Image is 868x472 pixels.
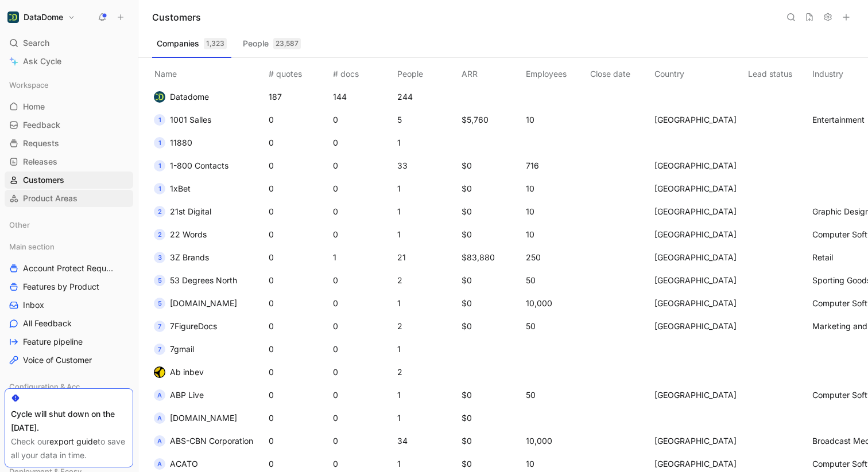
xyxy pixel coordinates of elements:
[238,34,305,53] button: People
[170,229,207,239] span: 22 Words
[23,36,49,50] span: Search
[331,430,395,453] td: 0
[266,108,331,131] td: 0
[170,252,209,262] span: 3Z Brands
[150,294,241,313] button: 5[DOMAIN_NAME]
[395,246,459,269] td: 21
[154,229,165,240] div: 2
[5,190,133,207] a: Product Areas
[23,174,64,186] span: Customers
[652,200,746,223] td: [GEOGRAPHIC_DATA]
[154,321,165,332] div: 7
[150,363,208,381] button: logoAb inbev
[150,386,208,404] button: AABP Live
[652,269,746,292] td: [GEOGRAPHIC_DATA]
[524,108,588,131] td: 10
[652,108,746,131] td: [GEOGRAPHIC_DATA]
[150,248,213,267] button: 33Z Brands
[331,177,395,200] td: 0
[170,161,228,170] span: 1-800 Contacts
[5,116,133,134] a: Feedback
[524,223,588,246] td: 10
[395,58,459,85] th: People
[154,275,165,286] div: 5
[266,407,331,430] td: 0
[204,38,227,49] div: 1,323
[170,459,198,469] span: ACATO
[266,315,331,338] td: 0
[652,177,746,200] td: [GEOGRAPHIC_DATA]
[5,297,133,314] a: Inbox
[331,154,395,177] td: 0
[5,98,133,115] a: Home
[150,134,196,152] button: 111880
[154,91,165,103] img: logo
[266,384,331,407] td: 0
[395,200,459,223] td: 1
[331,338,395,361] td: 0
[395,223,459,246] td: 1
[150,225,211,244] button: 222 Words
[524,384,588,407] td: 50
[23,156,57,167] span: Releases
[395,154,459,177] td: 33
[395,407,459,430] td: 1
[395,384,459,407] td: 1
[5,278,133,295] a: Features by Product
[150,202,215,221] button: 221st Digital
[524,246,588,269] td: 250
[266,85,331,108] td: 187
[524,430,588,453] td: 10,000
[5,76,133,93] div: Workspace
[395,269,459,292] td: 2
[459,154,524,177] td: $0
[331,407,395,430] td: 0
[23,354,92,366] span: Voice of Customer
[331,58,395,85] th: # docs
[266,154,331,177] td: 0
[154,298,165,309] div: 5
[154,435,165,447] div: A
[24,12,63,22] h1: DataDome
[652,246,746,269] td: [GEOGRAPHIC_DATA]
[524,200,588,223] td: 10
[170,367,204,377] span: Ab inbev
[266,200,331,223] td: 0
[5,260,133,277] a: Account Protect Requests
[23,193,77,204] span: Product Areas
[170,390,204,400] span: ABP Live
[5,333,133,350] a: Feature pipeline
[459,177,524,200] td: $0
[266,177,331,200] td: 0
[459,384,524,407] td: $0
[266,269,331,292] td: 0
[9,241,55,252] span: Main section
[150,157,232,175] button: 11-800 Contacts
[5,238,133,255] div: Main section
[524,292,588,315] td: 10,000
[170,436,253,446] span: ABS-CBN Corporation
[170,344,194,354] span: 7gmail
[266,223,331,246] td: 0
[331,292,395,315] td: 0
[170,206,211,216] span: 21st Digital
[459,108,524,131] td: $5,760
[395,108,459,131] td: 5
[5,378,133,454] div: Configuration & AccessFeaturesInboxVoC Configuration & Access
[266,292,331,315] td: 0
[5,135,133,152] a: Requests
[652,315,746,338] td: [GEOGRAPHIC_DATA]
[150,111,215,129] button: 11001 Salles
[5,378,133,395] div: Configuration & Access
[395,85,459,108] td: 244
[154,389,165,401] div: A
[652,154,746,177] td: [GEOGRAPHIC_DATA]
[331,361,395,384] td: 0
[273,38,301,49] div: 23,587
[459,223,524,246] td: $0
[23,54,61,68] span: Ask Cycle
[150,432,257,450] button: AABS-CBN Corporation
[331,384,395,407] td: 0
[154,160,165,171] div: 1
[23,318,72,329] span: All Feedback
